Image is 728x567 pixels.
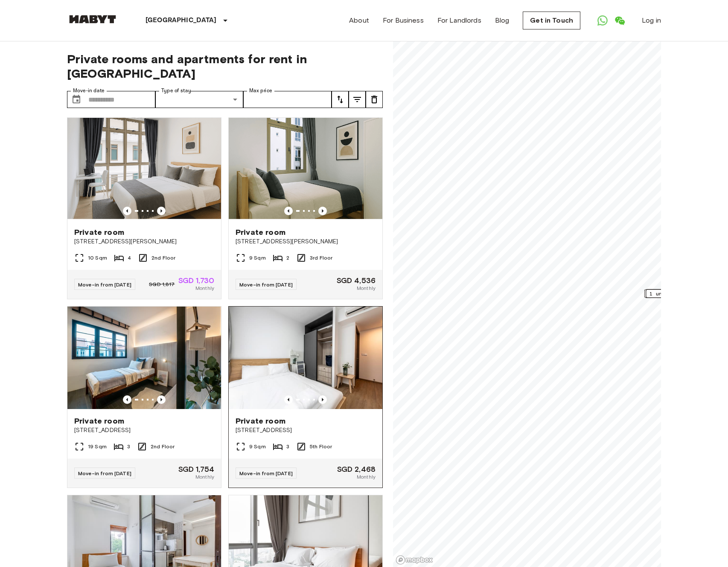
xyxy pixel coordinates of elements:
span: SGD 1,730 [178,277,214,284]
button: Choose date [68,91,85,108]
a: For Landlords [437,15,481,26]
button: Previous image [284,395,293,404]
p: [GEOGRAPHIC_DATA] [146,15,217,26]
button: Previous image [123,207,131,215]
span: SGD 4,536 [337,277,376,284]
label: Type of stay [161,87,191,94]
span: 2nd Floor [151,443,175,450]
img: Habyt [67,15,118,23]
a: Marketing picture of unit SG-01-001-014-01Previous imagePrevious imagePrivate room[STREET_ADDRESS... [228,117,383,299]
span: Move-in from [DATE] [78,281,131,288]
span: Monthly [195,284,214,292]
span: Monthly [195,473,214,481]
span: [STREET_ADDRESS] [236,426,376,435]
img: Marketing picture of unit SG-01-027-006-02 [67,307,221,409]
button: tune [349,91,366,108]
span: 2nd Floor [151,254,175,262]
span: Move-in from [DATE] [78,470,131,476]
a: For Business [383,15,424,26]
label: Max price [249,87,272,94]
a: Marketing picture of unit SG-01-100-001-001Previous imagePrevious imagePrivate room[STREET_ADDRES... [228,306,383,488]
a: Open WhatsApp [594,12,611,29]
div: Map marker [646,289,711,303]
span: 3 [127,443,130,450]
span: SGD 1,817 [149,281,175,288]
a: Mapbox logo [396,555,433,565]
button: Previous image [284,207,293,215]
span: 9 Sqm [249,443,266,450]
span: Monthly [357,284,376,292]
button: tune [366,91,383,108]
span: 1 units from S$3990 [649,290,708,298]
span: 9 Sqm [249,254,266,262]
span: 19 Sqm [88,443,107,450]
span: Move-in from [DATE] [239,281,293,288]
span: 2 [286,254,289,262]
button: Previous image [157,395,166,404]
button: Previous image [123,395,131,404]
label: Move-in date [73,87,105,94]
span: 3rd Floor [310,254,332,262]
a: Log in [642,15,661,26]
span: Private room [74,416,124,426]
span: 10 Sqm [88,254,107,262]
a: Get in Touch [523,12,580,29]
span: 5th Floor [310,443,332,450]
button: tune [332,91,349,108]
img: Marketing picture of unit SG-01-001-001-04 [67,118,221,220]
span: [STREET_ADDRESS][PERSON_NAME] [236,237,376,246]
span: 3 [286,443,289,450]
a: Blog [495,15,510,26]
button: Previous image [157,207,166,215]
img: Marketing picture of unit SG-01-100-001-001 [229,307,382,409]
span: Move-in from [DATE] [239,470,293,476]
span: Private room [236,227,285,237]
button: Previous image [318,395,327,404]
span: Private room [236,416,285,426]
a: Open WeChat [611,12,628,29]
span: Monthly [357,473,376,481]
a: Marketing picture of unit SG-01-001-001-04Previous imagePrevious imagePrivate room[STREET_ADDRESS... [67,117,221,299]
span: SGD 1,754 [178,465,214,473]
a: Marketing picture of unit SG-01-027-006-02Previous imagePrevious imagePrivate room[STREET_ADDRESS... [67,306,221,488]
span: [STREET_ADDRESS][PERSON_NAME] [74,237,214,246]
div: Map marker [644,289,713,303]
img: Marketing picture of unit SG-01-001-014-01 [229,118,382,220]
span: Private rooms and apartments for rent in [GEOGRAPHIC_DATA] [67,52,383,81]
span: [STREET_ADDRESS] [74,426,214,435]
button: Previous image [318,207,327,215]
a: About [349,15,369,26]
span: SGD 2,468 [337,465,376,473]
span: 4 [128,254,131,262]
span: Private room [74,227,124,237]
